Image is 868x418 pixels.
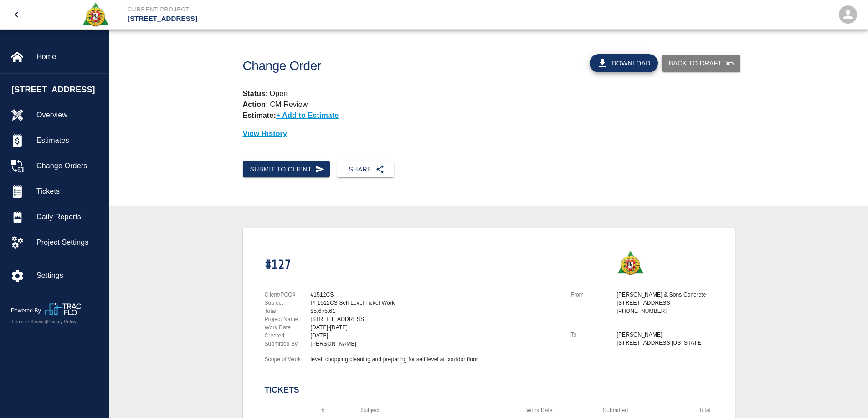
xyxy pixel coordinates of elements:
[311,291,560,299] div: #1512CS
[617,331,713,339] p: [PERSON_NAME]
[265,340,307,348] p: Submitted By
[243,161,330,178] button: Submit to Client
[46,319,47,324] span: |
[36,270,102,281] span: Settings
[265,385,713,395] h2: Tickets
[265,307,307,315] p: Total
[311,355,560,363] div: level chopping cleaning and preparing for self level at corridor floor
[36,161,102,171] span: Change Orders
[243,99,735,110] p: : CM Review
[36,110,102,121] span: Overview
[36,51,102,62] span: Home
[36,135,102,146] span: Estimates
[265,332,307,340] p: Created
[45,303,81,315] img: TracFlo
[276,111,339,119] p: + Add to Estimate
[243,90,266,97] strong: Status
[128,14,483,24] p: [STREET_ADDRESS]
[265,315,307,323] p: Project Name
[337,161,394,178] button: Share
[243,59,527,74] h1: Change Order
[36,237,102,248] span: Project Settings
[47,319,77,324] a: Privacy Policy
[265,291,307,299] p: Client/PCO#
[311,315,560,323] div: [STREET_ADDRESS]
[243,88,735,99] p: : Open
[311,307,560,315] div: $5,675.61
[5,4,27,25] button: open drawer
[590,54,658,72] button: Download
[11,307,45,315] p: Powered By
[243,101,266,108] strong: Action
[243,111,276,119] strong: Estimate:
[617,299,713,307] p: [STREET_ADDRESS]
[265,299,307,307] p: Subject
[11,319,46,324] a: Terms of Service
[265,257,291,272] h1: #127
[822,374,868,418] iframe: Chat Widget
[11,84,104,96] span: [STREET_ADDRESS]
[617,307,713,315] p: [PHONE_NUMBER]
[265,323,307,332] p: Work Date
[571,331,613,339] p: To
[311,299,560,307] div: PI 1512CS Self Level Ticket Work
[243,128,735,139] p: View History
[265,355,307,363] p: Scope of Work
[617,291,713,299] p: [PERSON_NAME] & Sons Concrete
[128,5,483,14] p: Current Project
[36,212,102,222] span: Daily Reports
[662,55,740,72] button: Back to Draft
[311,332,560,340] div: [DATE]
[311,340,560,348] div: [PERSON_NAME]
[36,186,102,197] span: Tickets
[82,2,109,27] img: Roger & Sons Concrete
[571,291,613,299] p: From
[617,339,713,347] p: [STREET_ADDRESS][US_STATE]
[311,323,560,332] div: [DATE]-[DATE]
[616,250,644,276] img: Roger & Sons Concrete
